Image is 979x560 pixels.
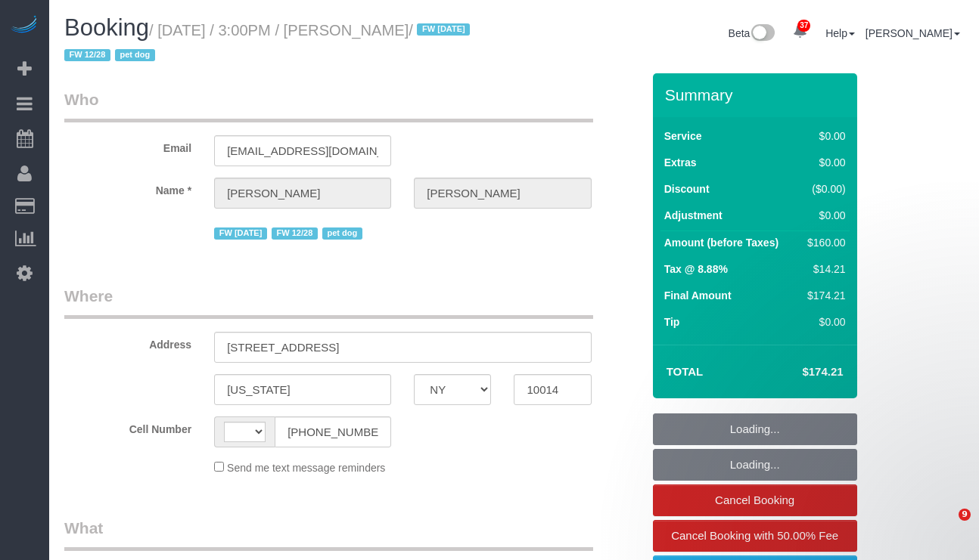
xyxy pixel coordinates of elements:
[275,416,391,447] input: Cell Number
[866,27,960,39] a: [PERSON_NAME]
[801,235,845,250] div: $160.00
[667,365,704,378] strong: Total
[959,509,971,521] span: 9
[214,374,391,405] input: City
[414,178,591,209] input: Last Name
[64,22,474,64] small: / [DATE] / 3:00PM / [PERSON_NAME]
[797,20,810,32] span: 37
[671,529,838,542] span: Cancel Booking with 50.00% Fee
[664,235,779,250] label: Amount (before Taxes)
[664,181,710,196] label: Discount
[227,462,385,474] span: Send me text message reminders
[801,314,845,330] div: $0.00
[322,227,362,240] span: pet dog
[214,178,391,209] input: First Name
[53,135,203,156] label: Email
[664,155,697,170] label: Extras
[729,27,775,39] a: Beta
[9,15,39,36] img: Automaid Logo
[214,135,391,166] input: Email
[825,27,855,39] a: Help
[801,261,845,277] div: $14.21
[214,227,267,240] span: FW [DATE]
[664,288,732,303] label: Final Amount
[664,261,728,277] label: Tax @ 8.88%
[653,484,857,516] a: Cancel Booking
[53,332,203,352] label: Address
[64,88,593,122] legend: Who
[417,23,470,36] span: FW [DATE]
[801,208,845,223] div: $0.00
[750,24,775,44] img: New interface
[64,517,593,551] legend: What
[757,366,843,379] h4: $174.21
[115,49,155,61] span: pet dog
[801,128,845,144] div: $0.00
[53,416,203,437] label: Cell Number
[53,178,203,198] label: Name *
[801,288,845,303] div: $174.21
[653,520,857,552] a: Cancel Booking with 50.00% Fee
[928,509,964,545] iframe: Intercom live chat
[514,374,591,405] input: Zip Code
[801,181,845,196] div: ($0.00)
[64,285,593,319] legend: Where
[64,14,149,41] span: Booking
[64,49,110,61] span: FW 12/28
[272,227,318,240] span: FW 12/28
[664,208,723,223] label: Adjustment
[665,86,850,104] h3: Summary
[801,155,845,170] div: $0.00
[785,15,815,48] a: 37
[664,314,680,330] label: Tip
[664,128,702,144] label: Service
